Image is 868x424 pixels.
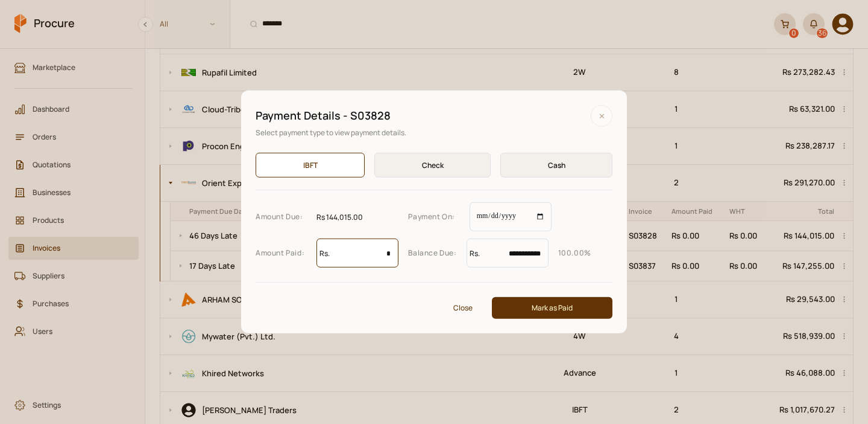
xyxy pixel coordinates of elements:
button: Close [446,297,480,319]
span: Rs. [319,239,330,268]
p: 100.00 % [558,248,612,259]
span: Rs. [470,239,480,268]
div: Rs 144,015.00 [312,207,403,228]
p: Amount Due: [256,212,307,222]
h2: Payment Details - S03828 [256,110,586,121]
p: Payment On: [408,212,459,222]
p: Balance Due: [408,248,456,259]
button: Mark as Paid [492,297,612,319]
p: Select payment type to view payment details. [256,127,586,138]
p: Amount Paid: [256,248,307,259]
